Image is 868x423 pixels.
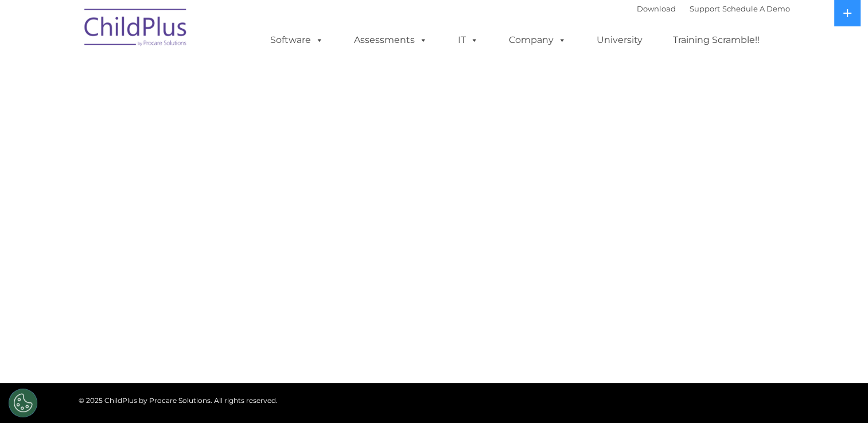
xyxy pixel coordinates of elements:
a: Training Scramble!! [661,29,771,52]
a: Software [259,29,335,52]
a: IT [446,29,490,52]
a: Download [637,4,676,13]
a: Assessments [342,29,439,52]
img: ChildPlus by Procare Solutions [79,1,193,58]
a: Support [690,4,720,13]
button: Cookies Settings [9,389,37,417]
a: University [585,29,654,52]
a: Schedule A Demo [722,4,790,13]
iframe: Form 0 [87,199,781,285]
span: © 2025 ChildPlus by Procare Solutions. All rights reserved. [79,396,278,405]
a: Company [497,29,578,52]
font: | [637,4,790,13]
